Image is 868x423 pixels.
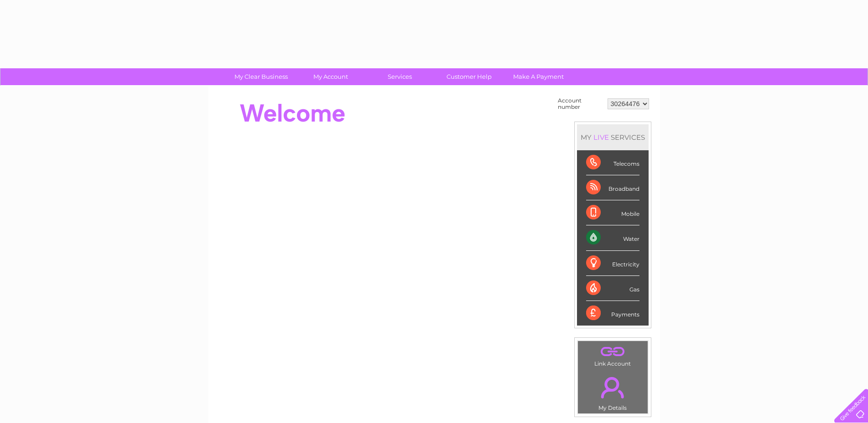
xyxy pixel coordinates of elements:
[586,200,639,225] div: Mobile
[223,68,299,85] a: My Clear Business
[592,133,611,142] div: LIVE
[580,343,645,359] a: .
[556,95,605,112] td: Account number
[586,150,639,175] div: Telecoms
[586,225,639,250] div: Water
[577,369,648,414] td: My Details
[293,68,368,85] a: My Account
[362,68,437,85] a: Services
[586,251,639,276] div: Electricity
[431,68,507,85] a: Customer Help
[580,372,645,403] a: .
[577,124,649,150] div: MY SERVICES
[586,175,639,200] div: Broadband
[586,276,639,301] div: Gas
[586,301,639,326] div: Payments
[577,341,648,369] td: Link Account
[501,68,576,85] a: Make A Payment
